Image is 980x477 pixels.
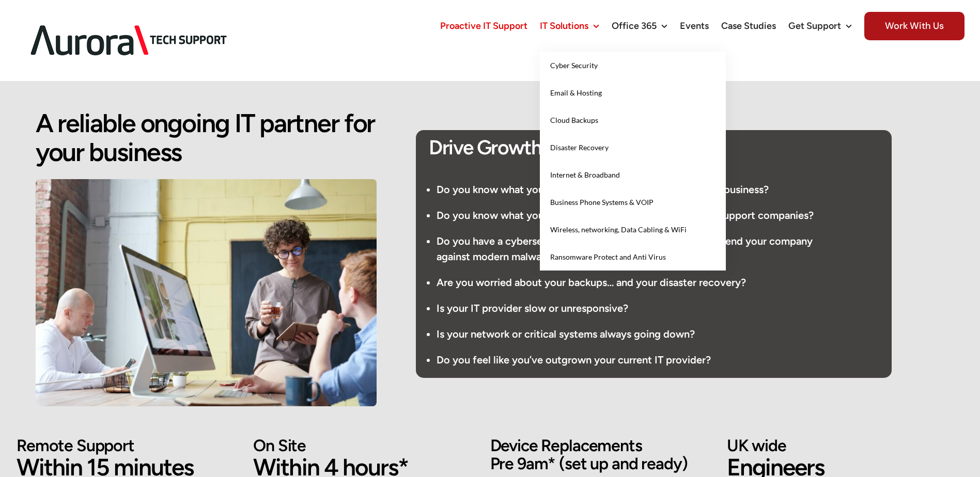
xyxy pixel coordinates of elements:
li: Do you feel like you’ve outgrown your current IT provider? [437,352,892,368]
a: Cloud Backups [540,106,726,134]
a: Wireless, networking, Data Cabling & WiFi [540,216,726,243]
h2: UK wide [727,436,945,455]
h1: A reliable ongoing IT partner for your business [36,109,377,167]
span: Cloud Backups [550,116,598,124]
img: pexels-fauxels-3182782 [36,179,377,406]
span: Cyber Security [550,61,598,70]
span: Get Support [788,21,841,30]
a: Cyber Security [540,52,726,79]
li: Do you know what your current IT company is doing for your business? [437,182,892,197]
li: Is your network or critical systems always going down? [437,326,892,342]
h2: On Site [253,436,471,455]
span: Email & Hosting [550,88,602,97]
h2: Drive Growth, Not Frustration. [429,136,892,159]
li: Do you have a cybersecurity plan and are you prepared to defend your company against modern malware? [437,233,892,264]
a: Disaster Recovery [540,134,726,161]
span: IT Solutions [540,21,588,30]
span: Case Studies [721,21,776,30]
span: Events [680,21,709,30]
span: Work With Us [864,12,965,40]
a: Business Phone Systems & VOIP [540,188,726,216]
span: Disaster Recovery [550,143,609,152]
span: Wireless, networking, Data Cabling & WiFi [550,225,687,234]
span: Office 365 [612,21,657,30]
li: Do you know what you should be getting from dedicated IT support companies? [437,208,892,223]
span: Business Phone Systems & VOIP [550,198,654,206]
h2: Device Replacements [490,436,708,455]
li: Are you worried about your backups… and your disaster recovery? [437,275,892,290]
a: Email & Hosting [540,79,726,106]
a: Ransomware Protect and Anti Virus [540,243,726,271]
li: Is your IT provider slow or unresponsive? [437,300,892,316]
img: Aurora Tech Support Logo [15,8,243,73]
h2: Pre 9am* (set up and ready) [490,454,708,473]
h2: Remote Support [17,436,235,455]
span: Ransomware Protect and Anti Virus [550,252,666,261]
span: Proactive IT Support [440,21,527,30]
a: Internet & Broadband [540,161,726,188]
span: Internet & Broadband [550,170,620,179]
